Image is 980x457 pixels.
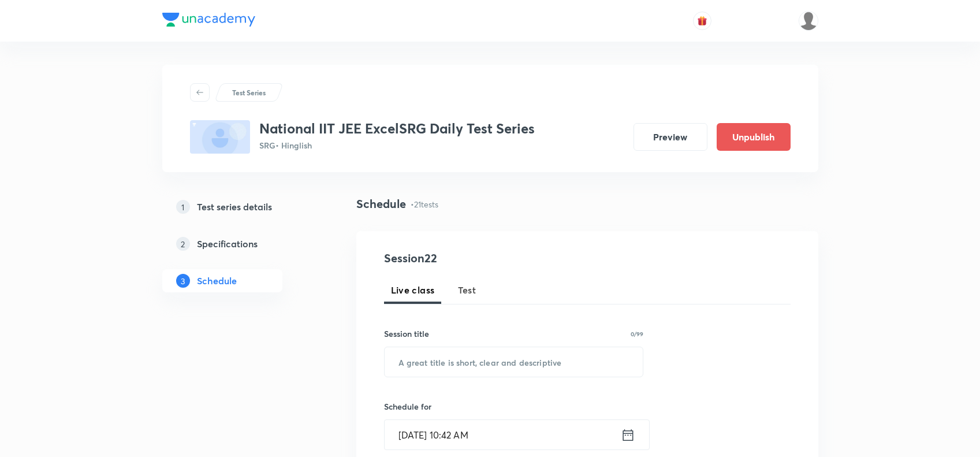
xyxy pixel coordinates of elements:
p: • 21 tests [411,198,438,210]
button: avatar [693,12,711,30]
button: Preview [634,123,707,151]
p: 1 [176,200,190,214]
p: Test Series [232,87,266,98]
img: fallback-thumbnail.png [190,120,250,154]
img: avatar [697,16,707,26]
a: 1Test series details [162,195,319,218]
button: Unpublish [717,123,791,151]
h4: Session 22 [384,250,595,267]
a: Company Logo [162,13,255,29]
h6: Session title [384,328,429,340]
p: 2 [176,237,190,251]
span: Live class [391,283,435,297]
h4: Schedule [356,195,406,213]
a: 2Specifications [162,232,319,255]
h6: Schedule for [384,400,644,413]
p: 0/99 [631,331,643,337]
img: Company Logo [162,13,255,27]
h5: Test series details [197,200,272,214]
h5: Schedule [197,274,237,288]
h5: Specifications [197,237,258,251]
span: Test [458,283,476,297]
h3: National IIT JEE ExcelSRG Daily Test Series [259,120,535,137]
img: Shahid ahmed [799,11,818,31]
p: SRG • Hinglish [259,139,535,151]
p: 3 [176,274,190,288]
input: A great title is short, clear and descriptive [385,347,643,377]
